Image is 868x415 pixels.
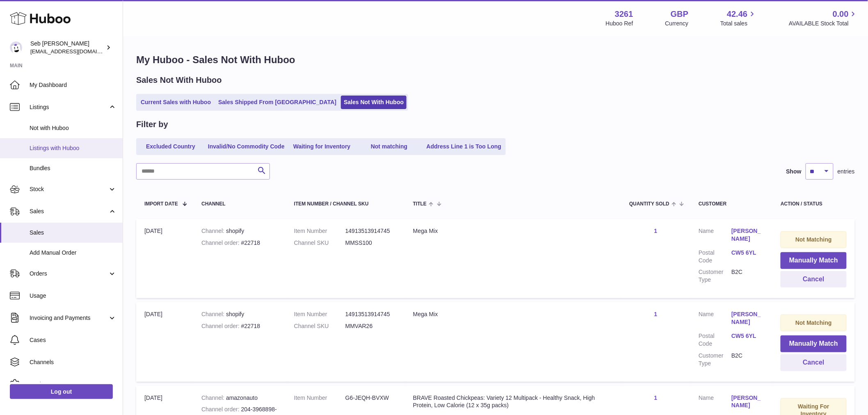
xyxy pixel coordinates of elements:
div: Seb [PERSON_NAME] [30,40,104,55]
strong: Channel [201,311,226,317]
a: 1 [654,228,658,234]
a: 1 [654,394,658,401]
dd: G6-JEQH-BVXW [345,394,397,402]
a: Current Sales with Huboo [138,96,214,109]
strong: Channel order [201,323,241,329]
dt: Name [699,227,731,245]
a: Address Line 1 is Too Long [424,140,505,153]
span: Import date [144,201,178,207]
a: [PERSON_NAME] [731,310,764,326]
a: Invalid/No Commodity Code [205,140,288,153]
dd: MMVAR26 [345,322,397,330]
strong: Channel [201,394,226,401]
dt: Channel SKU [294,239,345,247]
h1: My Huboo - Sales Not With Huboo [136,53,855,66]
span: My Dashboard [30,81,116,89]
span: Add Manual Order [30,249,116,257]
span: Bundles [30,164,116,172]
div: Mega Mix [413,310,613,318]
strong: Channel [201,228,226,234]
button: Cancel [781,354,847,371]
div: Channel [201,201,278,207]
div: amazonauto [201,394,278,402]
strong: Channel order [201,406,241,413]
a: CW5 6YL [731,249,764,257]
dt: Customer Type [699,268,731,284]
dd: MMSS100 [345,239,397,247]
span: Cases [30,336,116,344]
span: [EMAIL_ADDRESS][DOMAIN_NAME] [30,48,121,55]
span: Usage [30,292,116,300]
div: Customer [699,201,764,207]
img: internalAdmin-3261@internal.huboo.com [10,41,22,54]
dt: Postal Code [699,332,731,348]
span: Sales [30,229,116,237]
strong: 3261 [615,9,633,20]
a: [PERSON_NAME] [731,394,764,410]
span: Quantity Sold [629,201,669,207]
div: Currency [665,20,689,27]
span: Listings with Huboo [30,144,116,152]
td: [DATE] [136,219,193,298]
dt: Customer Type [699,352,731,367]
dd: B2C [731,352,764,367]
span: Listings [30,103,108,111]
strong: Not Matching [795,319,832,326]
button: Manually Match [781,252,847,269]
dt: Name [699,394,731,412]
strong: Channel order [201,239,241,246]
dt: Postal Code [699,249,731,265]
a: Excluded Country [138,140,203,153]
span: Orders [30,270,108,278]
dd: B2C [731,268,764,284]
span: Total sales [720,20,757,27]
dd: 14913513914745 [345,227,397,235]
div: #22718 [201,239,278,247]
label: Show [786,168,802,176]
span: AVAILABLE Stock Total [789,20,858,27]
div: shopify [201,227,278,235]
a: Sales Not With Huboo [341,96,407,109]
dd: 14913513914745 [345,310,397,318]
span: 42.46 [727,9,747,20]
div: shopify [201,310,278,318]
a: CW5 6YL [731,332,764,340]
a: Not matching [356,140,422,153]
dt: Item Number [294,310,345,318]
span: Channels [30,358,116,366]
a: 42.46 Total sales [720,9,757,27]
div: Huboo Ref [606,20,633,27]
span: Stock [30,185,108,193]
td: [DATE] [136,302,193,381]
span: entries [838,168,855,176]
span: Settings [30,381,116,388]
a: Sales Shipped From [GEOGRAPHIC_DATA] [215,96,339,109]
div: Mega Mix [413,227,613,235]
dt: Name [699,310,731,328]
a: [PERSON_NAME] [731,227,764,243]
button: Manually Match [781,335,847,352]
strong: Not Matching [795,236,832,243]
button: Cancel [781,271,847,288]
div: Action / Status [781,201,847,207]
h2: Sales Not With Huboo [136,75,222,86]
div: Item Number / Channel SKU [294,201,397,207]
a: Waiting for Inventory [289,140,355,153]
dt: Item Number [294,394,345,402]
span: Title [413,201,427,207]
span: Invoicing and Payments [30,314,108,322]
div: #22718 [201,322,278,330]
dt: Channel SKU [294,322,345,330]
h2: Filter by [136,119,168,130]
span: Sales [30,207,108,215]
a: 1 [654,311,658,317]
span: Not with Huboo [30,124,116,132]
div: BRAVE Roasted Chickpeas: Variety 12 Multipack - Healthy Snack, High Protein, Low Calorie (12 x 35... [413,394,613,410]
a: 0.00 AVAILABLE Stock Total [789,9,858,27]
dt: Item Number [294,227,345,235]
span: 0.00 [833,9,849,20]
strong: GBP [671,9,688,20]
a: Log out [10,384,113,399]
